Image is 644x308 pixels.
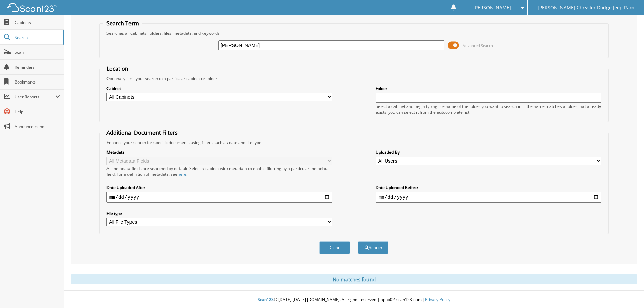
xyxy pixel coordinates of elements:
[106,185,332,190] label: Date Uploaded After
[376,185,601,190] label: Date Uploaded Before
[258,297,274,302] span: Scan123
[376,149,601,155] label: Uploaded By
[103,76,605,81] div: Optionally limit your search to a particular cabinet or folder
[15,94,55,100] span: User Reports
[376,103,601,115] div: Select a cabinet and begin typing the name of the folder you want to search in. If the name match...
[106,149,332,155] label: Metadata
[7,3,57,12] img: scan123-logo-white.svg
[15,49,60,55] span: Scan
[177,171,186,177] a: here
[15,79,60,85] span: Bookmarks
[473,6,511,10] span: [PERSON_NAME]
[106,211,332,216] label: File type
[463,43,493,48] span: Advanced Search
[425,297,450,302] a: Privacy Policy
[71,274,637,284] div: No matches found
[103,129,181,136] legend: Additional Document Filters
[15,109,60,115] span: Help
[103,140,605,145] div: Enhance your search for specific documents using filters such as date and file type.
[15,124,60,129] span: Announcements
[15,20,60,25] span: Cabinets
[319,241,350,254] button: Clear
[376,192,601,203] input: end
[15,64,60,70] span: Reminders
[358,241,388,254] button: Search
[64,291,644,308] div: © [DATE]-[DATE] [DOMAIN_NAME]. All rights reserved | appb02-scan123-com |
[103,65,132,72] legend: Location
[106,166,332,177] div: All metadata fields are searched by default. Select a cabinet with metadata to enable filtering b...
[103,20,142,27] legend: Search Term
[538,6,634,10] span: [PERSON_NAME] Chrysler Dodge Jeep Ram
[376,86,601,91] label: Folder
[106,86,332,91] label: Cabinet
[106,192,332,203] input: start
[15,34,59,40] span: Search
[103,30,605,36] div: Searches all cabinets, folders, files, metadata, and keywords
